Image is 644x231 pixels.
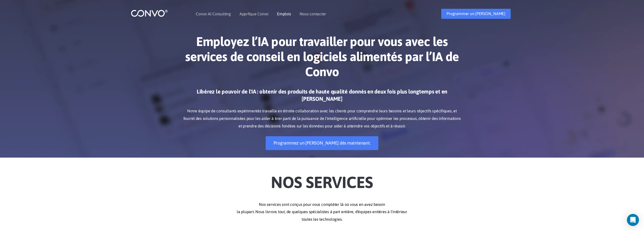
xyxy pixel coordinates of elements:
[182,165,462,193] h2: Nos services
[239,12,268,16] a: Apprfique Convo
[300,12,326,16] a: Nous contacter
[266,136,379,150] a: Programmez un [PERSON_NAME] dès maintenant.
[196,12,231,16] a: Convo AI Consulting
[627,214,639,226] div: Messager d'interphone ouvert
[131,9,168,17] img: logo_1.png
[182,201,462,223] p: Nos services sont conçus pour vous compléter là où vous en avez besoin la plupart. Nous livrons t...
[182,88,462,106] h3: Libérez le pouvoir de l'IA : obtenir des produits de haute qualité donnés en deux fois plus longt...
[441,9,511,19] a: Programmer un [PERSON_NAME]
[182,34,462,83] h1: Employez l’IA pour travailler pour vous avec les services de conseil en logiciels alimentés par l...
[182,107,462,130] p: Notre équipe de consultants expérimentés travaille en étroite collaboration avec les clients pour...
[277,12,291,16] a: Emplois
